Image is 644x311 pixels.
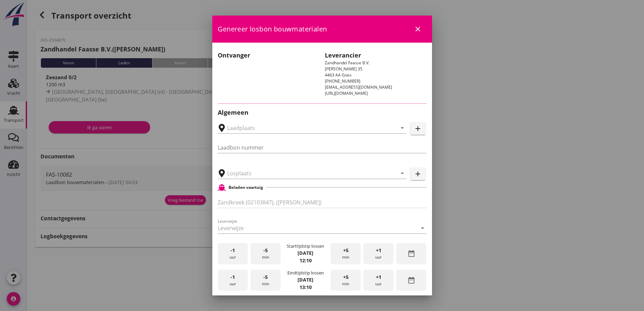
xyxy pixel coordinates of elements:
[407,276,415,284] i: date_range
[343,273,349,281] span: +5
[218,243,248,264] div: uur
[231,247,235,254] span: -1
[218,51,319,60] h2: Ontvanger
[376,247,381,254] span: +1
[331,243,361,264] div: min
[297,250,313,256] strong: [DATE]
[287,270,324,276] div: Eindtijdstip lossen
[398,124,406,132] i: arrow_drop_down
[297,276,313,283] strong: [DATE]
[414,25,422,33] i: close
[331,270,361,291] div: min
[227,168,387,179] input: Losplaats
[218,142,427,153] input: Laadbon nummer
[407,249,415,258] i: date_range
[343,247,349,254] span: +5
[363,243,393,264] div: uur
[419,224,427,232] i: arrow_drop_down
[398,169,406,177] i: arrow_drop_down
[414,170,422,178] i: add
[376,273,381,281] span: +1
[325,51,427,60] h2: Leverancier
[227,123,387,133] input: Laadplaats
[218,270,248,291] div: uur
[363,270,393,291] div: uur
[231,273,235,281] span: -1
[322,48,429,99] div: Zandhandel Faasse B.V. [PERSON_NAME] 35 4463 AA Goes [PHONE_NUMBER] [EMAIL_ADDRESS][DOMAIN_NAME] ...
[300,284,312,290] strong: 13:10
[263,273,268,281] span: -5
[218,295,427,304] h2: Product(en)/vrachtbepaling
[251,243,281,264] div: min
[212,16,432,43] div: Genereer losbon bouwmaterialen
[263,247,268,254] span: -5
[218,108,427,117] h2: Algemeen
[414,125,422,133] i: add
[229,184,263,191] h2: Beladen vaartuig
[300,257,312,264] strong: 12:10
[251,270,281,291] div: min
[287,243,324,249] div: Starttijdstip lossen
